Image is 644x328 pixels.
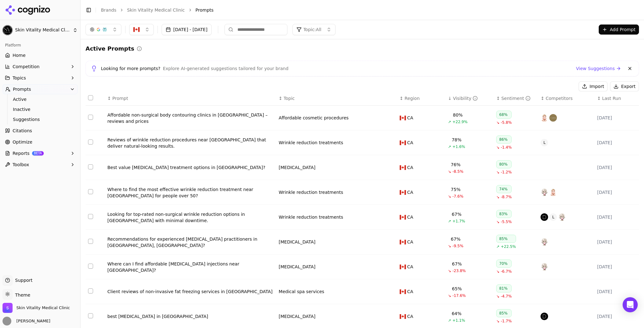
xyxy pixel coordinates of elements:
button: Toolbox [3,160,78,170]
button: Select row 4 [88,189,93,194]
span: CA [407,115,413,121]
img: CA flag [400,289,406,294]
span: ↗ [448,318,451,323]
div: 80% [496,160,512,168]
span: Topic: All [303,26,321,33]
a: Skin Vitality Medical Clinic [127,7,185,13]
a: View Suggestions [576,65,621,72]
span: ↘ [496,194,499,200]
img: CA flag [400,140,406,145]
th: brandMentionRate [446,91,494,106]
span: ↗ [448,219,451,224]
div: ↓Visibility [448,95,491,101]
img: CA flag [400,314,406,319]
a: Active [10,95,70,104]
span: CA [407,164,413,171]
a: Affordable non-surgical body contouring clinics in [GEOGRAPHIC_DATA] – reviews and prices [108,112,274,124]
div: 70% [496,260,512,268]
span: -6.7% [501,269,512,274]
span: Reports [13,150,30,156]
span: Suggestions [13,116,68,123]
div: 78% [452,137,461,143]
div: ↕Topic [279,95,395,101]
div: 67% [452,261,462,267]
img: CA flag [400,190,406,195]
a: Client reviews of non-invasive fat freezing services in [GEOGRAPHIC_DATA] [108,288,274,295]
span: ↗ [448,144,451,149]
div: 86% [496,135,512,144]
span: CA [407,313,413,320]
span: CA [407,214,413,220]
div: 76% [451,161,461,168]
div: 67% [451,236,461,242]
div: Looking for top-rated non-surgical wrinkle reduction options in [GEOGRAPHIC_DATA] with minimal do... [108,211,274,224]
img: CA flag [400,116,406,120]
span: +22.5% [501,244,516,249]
img: skinjectables [541,263,548,271]
div: Wrinkle reduction treatments [279,214,343,220]
div: 75% [451,186,461,193]
div: 64% [452,310,461,317]
nav: breadcrumb [101,7,626,13]
img: new you [541,114,548,122]
span: Region [405,95,420,101]
div: [DATE] [597,115,636,121]
span: L [541,139,548,146]
div: [DATE] [597,189,636,195]
div: Reviews of wrinkle reduction procedures near [GEOGRAPHIC_DATA] that deliver natural-looking results. [108,137,274,149]
div: 80% [453,112,463,118]
div: Affordable cosmetic procedures [279,115,348,121]
div: [DATE] [597,239,636,245]
span: Skin Vitality Medical Clinic [15,27,70,33]
a: Suggestions [10,115,70,124]
img: skinjectables [541,238,548,246]
span: Inactive [13,106,68,112]
div: ↕Sentiment [496,95,536,101]
img: CA flag [400,165,406,170]
div: [DATE] [597,139,636,146]
a: [MEDICAL_DATA] [279,164,315,171]
span: +1.1% [452,318,465,323]
button: Select all rows [88,95,93,100]
div: Platform [3,40,78,50]
span: ↘ [496,120,499,125]
span: ↘ [496,145,499,150]
span: CA [407,288,413,295]
span: Active [13,96,68,102]
span: CA [407,139,413,146]
span: Prompts [13,86,31,92]
a: Best value [MEDICAL_DATA] treatment options in [GEOGRAPHIC_DATA]? [108,164,274,171]
div: 85% [496,309,512,317]
img: dermapure [541,213,548,221]
a: Optimize [3,137,78,147]
span: -5.8% [501,120,512,125]
span: Support [13,277,32,283]
div: best [MEDICAL_DATA] in [GEOGRAPHIC_DATA] [108,313,274,320]
img: spamedica [549,114,557,122]
a: Citations [3,126,78,136]
button: Select row 2 [88,139,93,145]
div: [DATE] [597,164,636,171]
a: [MEDICAL_DATA] [279,264,315,270]
div: Wrinkle reduction treatments [279,189,343,195]
th: Last Run [595,91,639,106]
img: new you [549,189,557,196]
button: Select row 3 [88,164,93,169]
span: ↘ [496,170,499,175]
span: -4.7% [501,294,512,299]
span: Competition [13,63,40,70]
a: Where can I find affordable [MEDICAL_DATA] injections near [GEOGRAPHIC_DATA]? [108,261,274,273]
img: CA flag [400,240,406,244]
span: Competitors [546,95,573,101]
img: dermapure [541,313,548,320]
span: Explore AI-generated suggestions tailored for your brand [163,65,288,72]
span: ↗ [448,119,451,124]
span: +1.6% [452,144,465,149]
div: ↕Last Run [597,95,636,101]
a: Recommendations for experienced [MEDICAL_DATA] practitioners in [GEOGRAPHIC_DATA], [GEOGRAPHIC_DA... [108,236,274,249]
span: Home [13,52,25,58]
span: -7.6% [452,194,464,199]
button: Dismiss banner [626,65,634,72]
